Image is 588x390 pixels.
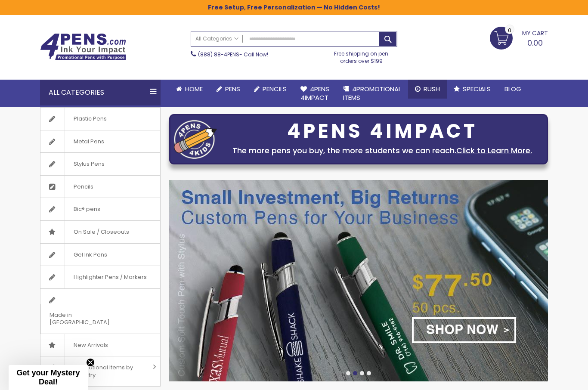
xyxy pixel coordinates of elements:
[40,221,160,243] a: On Sale / Closeouts
[65,153,113,175] span: Stylus Pens
[40,356,160,386] a: Promotional Items by Industry
[40,334,160,356] a: New Arrivals
[65,356,150,386] span: Promotional Items by Industry
[16,368,80,386] span: Get your Mystery Deal!
[65,266,155,288] span: Highlighter Pens / Markers
[174,120,217,159] img: four_pen_logo.png
[40,130,160,153] a: Metal Pens
[86,358,95,367] button: Close teaser
[40,304,139,334] span: Made in [GEOGRAPHIC_DATA]
[221,122,543,140] div: 4PENS 4IMPACT
[65,176,102,198] span: Pencils
[424,84,440,93] span: Rush
[40,289,160,334] a: Made in [GEOGRAPHIC_DATA]
[191,31,243,46] a: All Categories
[40,153,160,175] a: Stylus Pens
[40,244,160,266] a: Gel Ink Pens
[504,84,521,93] span: Blog
[65,108,115,130] span: Plastic Pens
[198,51,268,58] span: - Call Now!
[527,37,543,48] span: 0.00
[408,80,447,99] a: Rush
[169,80,210,99] a: Home
[185,84,203,93] span: Home
[40,33,126,61] img: 4Pens Custom Pens and Promotional Products
[65,244,116,266] span: Gel Ink Pens
[65,130,113,153] span: Metal Pens
[40,80,161,105] div: All Categories
[336,80,408,108] a: 4PROMOTIONALITEMS
[300,84,329,102] span: 4Pens 4impact
[508,26,511,34] span: 0
[198,51,239,58] a: (888) 88-4PENS
[517,367,588,390] iframe: Google Customer Reviews
[40,176,160,198] a: Pencils
[263,84,287,93] span: Pencils
[40,108,160,130] a: Plastic Pens
[40,198,160,220] a: Bic® pens
[169,180,548,381] img: /custom-soft-touch-pen-metal-barrel.html
[463,84,491,93] span: Specials
[65,334,117,356] span: New Arrivals
[40,266,160,288] a: Highlighter Pens / Markers
[65,198,109,220] span: Bic® pens
[9,365,88,390] div: Get your Mystery Deal!Close teaser
[247,80,294,99] a: Pencils
[343,84,401,102] span: 4PROMOTIONAL ITEMS
[490,27,548,48] a: 0.00 0
[65,221,138,243] span: On Sale / Closeouts
[294,80,336,108] a: 4Pens4impact
[225,84,240,93] span: Pens
[498,80,528,99] a: Blog
[456,145,532,156] a: Click to Learn More.
[210,80,247,99] a: Pens
[221,145,543,157] div: The more pens you buy, the more students we can reach.
[195,35,238,42] span: All Categories
[325,47,398,64] div: Free shipping on pen orders over $199
[447,80,498,99] a: Specials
